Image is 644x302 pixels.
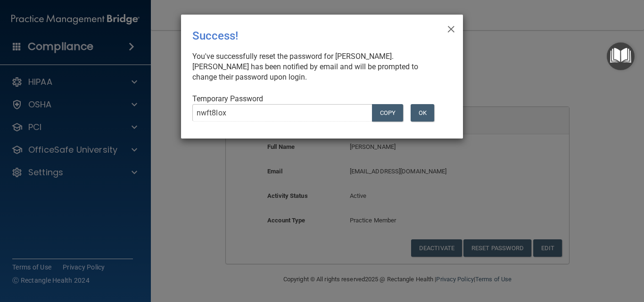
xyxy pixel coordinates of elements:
[192,94,263,103] span: Temporary Password
[192,51,444,82] div: You've successfully reset the password for [PERSON_NAME]. [PERSON_NAME] has been notified by emai...
[372,104,403,122] button: COPY
[607,42,635,70] button: Open Resource Center
[192,22,413,49] div: Success!
[411,104,434,122] button: OK
[447,18,455,37] span: ×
